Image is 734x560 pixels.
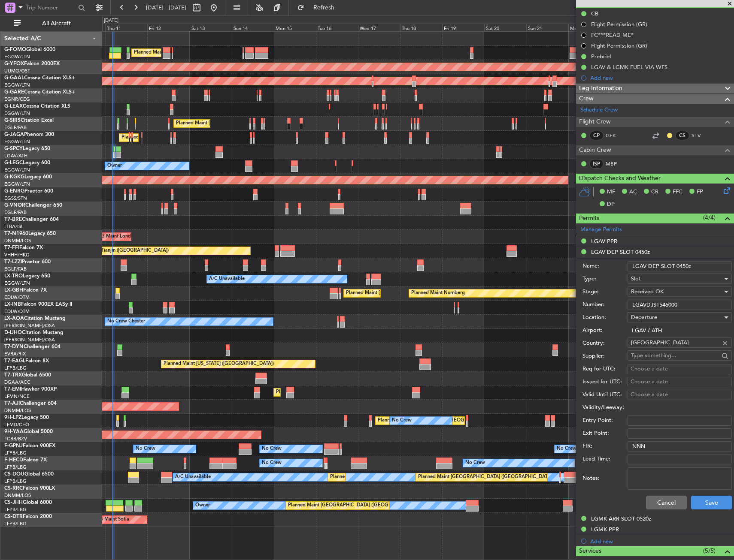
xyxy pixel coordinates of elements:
[4,274,50,279] a: LX-TROLegacy 650
[526,24,568,31] div: Sun 21
[4,486,23,491] span: CS-RRC
[4,478,27,485] a: LFPB/LBG
[484,24,526,31] div: Sat 20
[4,521,27,527] a: LFPB/LBG
[4,458,23,463] span: F-HECD
[582,416,628,425] label: Entry Point:
[232,24,274,31] div: Sun 14
[631,288,664,295] span: Received OK
[607,188,615,196] span: MF
[590,74,730,81] div: Add new
[276,386,358,399] div: Planned Maint [GEOGRAPHIC_DATA]
[69,244,169,257] div: Planned Maint Tianjin ([GEOGRAPHIC_DATA])
[582,474,628,483] label: Notes:
[589,131,604,140] div: CP
[4,160,50,166] a: G-LEGCLegacy 600
[392,414,412,427] div: No Crew
[4,302,72,307] a: LX-INBFalcon 900EX EASy II
[631,378,729,386] div: Choose a date
[4,492,31,499] a: DNMM/LOS
[591,526,619,533] div: LGMK PPR
[316,24,358,31] div: Tue 16
[4,415,21,420] span: 9H-LPZ
[4,387,57,392] a: T7-EMIHawker 900XP
[4,47,55,52] a: G-FOMOGlobal 6000
[629,188,637,196] span: AC
[107,160,122,172] div: Owner
[4,294,30,301] a: EDLW/DTM
[631,336,719,349] input: Type something...
[591,63,667,71] div: LGAV & LGMK FUEL VIA WFS
[703,213,716,222] span: (4/4)
[4,82,30,88] a: EGGW/LTN
[26,1,76,14] input: Trip Number
[4,337,55,343] a: [PERSON_NAME]/QSA
[4,373,22,378] span: T7-TRX
[4,245,43,250] a: T7-FFIFalcon 7X
[4,132,54,137] a: G-JAGAPhenom 300
[4,415,49,420] a: 9H-LPZLegacy 500
[582,403,628,412] label: Validity/Leeway:
[591,53,611,60] div: Prebrief
[582,391,628,399] label: Valid Until UTC:
[4,344,24,349] span: T7-DYN
[582,262,628,271] label: Name:
[4,189,24,194] span: G-ENRG
[146,4,186,12] span: [DATE] - [DATE]
[4,514,23,519] span: CS-DTR
[418,471,553,484] div: Planned Maint [GEOGRAPHIC_DATA] ([GEOGRAPHIC_DATA])
[4,118,21,123] span: G-SIRS
[4,358,25,364] span: T7-EAGL
[4,217,22,222] span: T7-BRE
[4,90,24,95] span: G-GARE
[579,174,661,184] span: Dispatch Checks and Weather
[4,181,30,187] a: EGGW/LTN
[568,24,610,31] div: Mon 22
[4,203,62,208] a: G-VNORChallenger 650
[293,1,345,15] button: Refresh
[4,344,61,349] a: T7-DYNChallenger 604
[4,486,55,491] a: CS-RRCFalcon 900LX
[104,17,118,24] div: [DATE]
[579,214,599,223] span: Permits
[4,146,50,151] a: G-SPCYLegacy 650
[107,315,145,328] div: No Crew Chester
[134,46,269,59] div: Planned Maint [GEOGRAPHIC_DATA] ([GEOGRAPHIC_DATA])
[579,84,622,93] span: Leg Information
[631,313,657,321] span: Departure
[4,203,25,208] span: G-VNOR
[580,106,618,114] a: Schedule Crew
[4,514,52,519] a: CS-DTRFalcon 2000
[4,500,52,505] a: CS-JHHGlobal 6000
[4,75,75,81] a: G-GAALCessna Citation XLS+
[582,442,628,451] label: FIR:
[4,231,28,236] span: T7-N1960
[580,226,622,234] a: Manage Permits
[306,5,342,11] span: Refresh
[164,358,274,370] div: Planned Maint [US_STATE] ([GEOGRAPHIC_DATA])
[330,471,465,484] div: Planned Maint [GEOGRAPHIC_DATA] ([GEOGRAPHIC_DATA])
[4,316,24,321] span: LX-AOA
[4,274,23,279] span: LX-TRO
[646,496,687,509] button: Cancel
[579,94,594,104] span: Crew
[691,496,732,509] button: Save
[4,393,30,400] a: LFMN/NCE
[4,500,23,505] span: CS-JHH
[591,10,598,17] div: CB
[582,455,628,464] label: Lead Time:
[4,217,59,222] a: T7-BREChallenger 604
[92,513,129,526] div: AOG Maint Sofia
[209,273,245,286] div: A/C Unavailable
[589,159,604,169] div: ISP
[4,132,24,137] span: G-JAGA
[591,515,651,522] div: LGMK ARR SLOT 0520z
[9,17,93,30] button: All Aircraft
[4,401,20,406] span: T7-AJI
[4,231,56,236] a: T7-N1960Legacy 650
[4,68,30,74] a: UUMO/OSF
[4,351,26,357] a: EVRA/RIX
[465,457,485,470] div: No Crew
[582,378,628,386] label: Issued for UTC:
[582,313,628,322] label: Location:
